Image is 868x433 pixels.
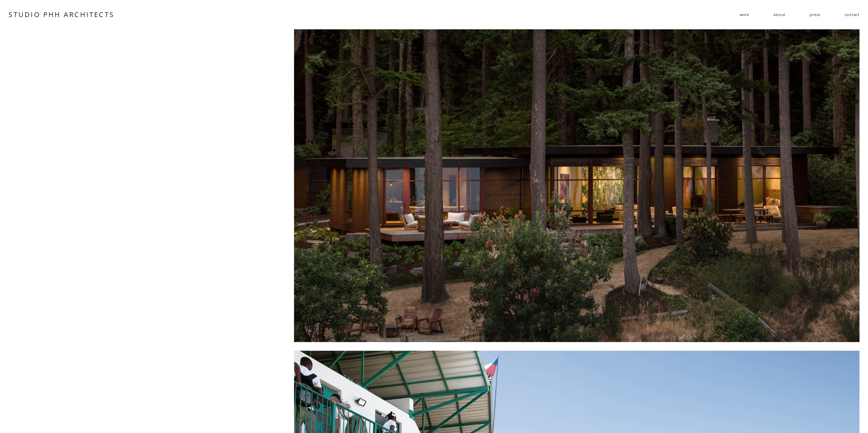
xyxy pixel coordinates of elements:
[740,10,749,19] span: work
[9,10,114,19] a: STUDIO PHH ARCHITECTS
[740,10,749,20] a: folder dropdown
[810,10,820,20] a: press
[774,10,785,20] a: about
[844,10,859,20] a: contact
